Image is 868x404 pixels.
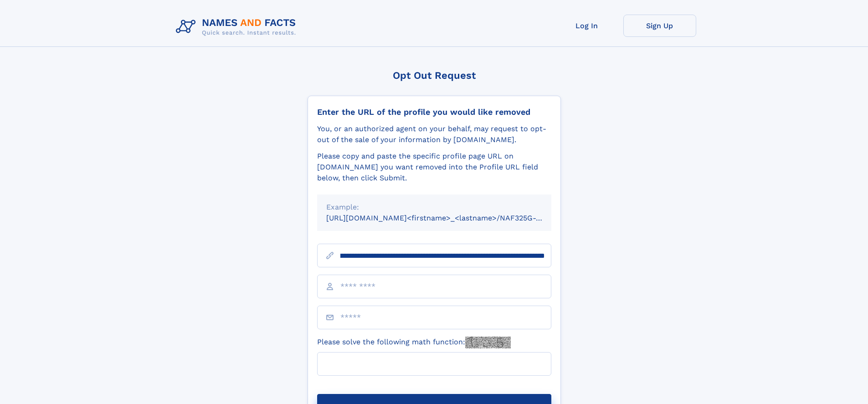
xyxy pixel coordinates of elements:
[326,202,542,213] div: Example:
[317,151,551,184] div: Please copy and paste the specific profile page URL on [DOMAIN_NAME] you want removed into the Pr...
[550,15,623,37] a: Log In
[317,123,551,145] div: You, or an authorized agent on your behalf, may request to opt-out of the sale of your informatio...
[317,337,511,348] label: Please solve the following math function:
[308,70,561,81] div: Opt Out Request
[326,214,569,222] small: [URL][DOMAIN_NAME]<firstname>_<lastname>/NAF325G-xxxxxxxx
[172,15,303,39] img: Logo Names and Facts
[623,15,696,37] a: Sign Up
[317,107,551,117] div: Enter the URL of the profile you would like removed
